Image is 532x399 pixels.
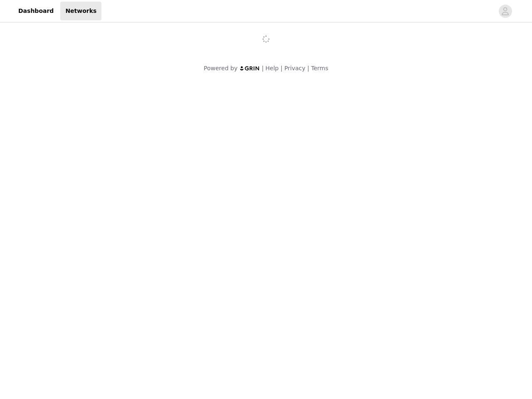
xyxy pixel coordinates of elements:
[266,65,279,71] a: Help
[501,5,509,18] div: avatar
[281,65,283,71] span: |
[262,65,264,71] span: |
[284,65,305,71] a: Privacy
[60,2,101,20] a: Networks
[204,65,237,71] span: Powered by
[13,2,59,20] a: Dashboard
[311,65,328,71] a: Terms
[307,65,309,71] span: |
[239,66,260,71] img: logo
